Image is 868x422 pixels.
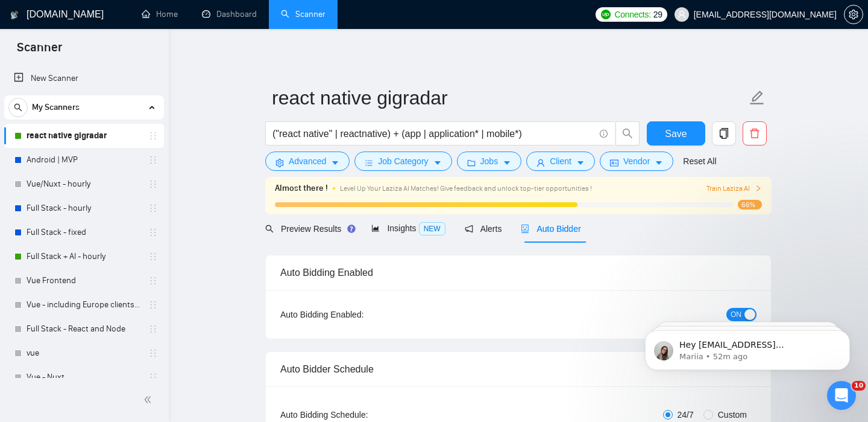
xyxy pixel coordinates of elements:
button: folderJobscaret-down [457,152,522,171]
span: setting [844,10,863,19]
a: Vue - including Europe clients | only search title [27,293,141,317]
div: Auto Bidder Schedule [280,352,756,386]
span: search [265,225,274,233]
div: Auto Bidding Enabled [280,255,756,290]
button: Save [647,121,705,145]
a: Vue/Nuxt - hourly [27,172,141,196]
a: Full Stack - fixed [27,220,141,245]
span: NEW [419,222,445,235]
button: Train Laziza AI [706,183,762,194]
span: Job Category [378,155,428,168]
a: Full Stack - hourly [27,196,141,220]
a: Vue - Nuxt [27,365,141,389]
span: holder [148,155,158,165]
span: holder [148,276,158,286]
a: setting [844,10,863,19]
span: Scanner [7,39,72,64]
span: holder [148,324,158,334]
button: barsJob Categorycaret-down [354,152,451,171]
span: caret-down [576,158,585,167]
span: Level Up Your Laziza AI Matches! Give feedback and unlock top-tier opportunities ! [340,184,592,193]
img: logo [10,5,19,25]
span: robot [521,225,529,233]
button: copy [712,121,736,145]
div: Auto Bidding Schedule: [280,408,439,421]
a: homeHome [142,9,178,19]
a: New Scanner [14,66,154,91]
span: bars [365,158,373,167]
span: Custom [713,408,752,421]
span: Vendor [623,155,650,168]
input: Search Freelance Jobs... [272,126,594,141]
span: setting [275,158,284,167]
span: delete [743,128,766,139]
span: folder [467,158,476,167]
button: setting [844,5,863,24]
span: edit [749,90,765,106]
span: Client [550,155,571,168]
div: Auto Bidding Enabled: [280,308,439,321]
button: userClientcaret-down [526,152,595,171]
a: searchScanner [281,9,325,19]
button: search [615,121,640,145]
span: double-left [143,394,156,406]
span: caret-down [503,158,511,167]
a: react native gigradar [27,124,141,148]
span: Alerts [465,224,502,234]
span: user [536,158,545,167]
span: caret-down [331,158,339,167]
span: caret-down [433,158,442,167]
span: caret-down [655,158,663,167]
a: Full Stack - React and Node [27,317,141,341]
span: search [9,103,27,112]
span: 10 [852,381,866,391]
span: 24/7 [673,408,699,421]
span: holder [148,348,158,358]
span: copy [712,128,735,139]
span: Connects: [614,8,650,21]
span: user [678,10,686,19]
span: Advanced [289,155,326,168]
iframe: Intercom live chat [827,381,856,410]
button: search [8,98,28,117]
span: holder [148,300,158,310]
span: idcard [610,158,618,167]
span: right [755,185,762,192]
span: search [616,128,639,139]
span: holder [148,372,158,382]
iframe: Intercom notifications message [627,305,868,389]
span: notification [465,225,473,233]
span: Almost there ! [275,182,328,195]
a: Reset All [683,155,716,168]
span: Jobs [480,155,498,168]
span: area-chart [371,224,380,232]
a: Android | MVP [27,148,141,172]
span: Save [665,126,687,141]
span: holder [148,203,158,213]
li: New Scanner [4,66,164,91]
span: Auto Bidder [521,224,580,234]
span: holder [148,252,158,261]
span: holder [148,179,158,189]
img: upwork-logo.png [601,10,611,19]
button: settingAdvancedcaret-down [265,152,350,171]
span: holder [148,228,158,237]
div: Tooltip anchor [346,223,357,234]
span: 66% [738,200,762,209]
span: Insights [371,223,445,233]
button: delete [743,121,767,145]
a: dashboardDashboard [202,9,257,19]
span: Preview Results [265,224,352,234]
input: Scanner name... [272,83,747,113]
span: My Scanners [32,95,80,120]
a: Vue Frontend [27,269,141,293]
a: vue [27,341,141,365]
span: holder [148,131,158,141]
button: idcardVendorcaret-down [600,152,673,171]
span: 29 [653,8,662,21]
